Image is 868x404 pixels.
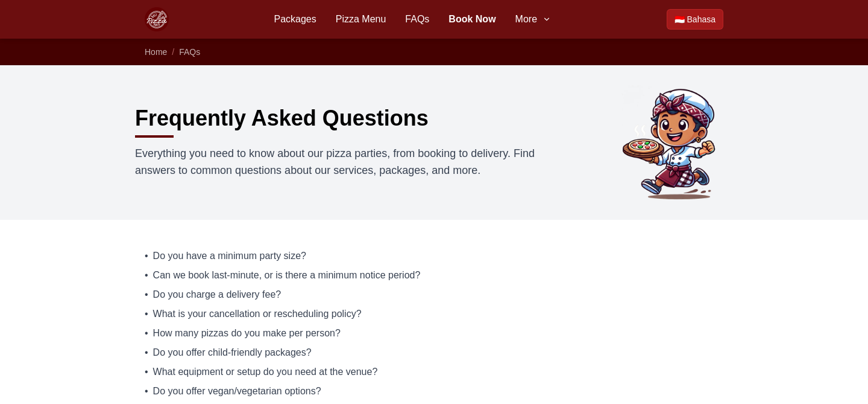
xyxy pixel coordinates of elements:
a: • What equipment or setup do you need at the venue? [145,365,723,379]
span: Do you have a minimum party size? [153,249,306,263]
img: Bali Pizza Party Logo [145,7,169,31]
span: Do you charge a delivery fee? [153,287,281,302]
a: Packages [274,12,316,27]
span: Do you offer vegan/vegetarian options? [153,384,321,399]
span: More [515,12,537,27]
a: • How many pizzas do you make per person? [145,326,723,341]
span: Do you offer child-friendly packages? [153,345,312,360]
span: What is your cancellation or rescheduling policy? [153,307,362,321]
span: • [145,345,148,360]
a: • Do you offer vegan/vegetarian options? [145,384,723,399]
span: • [145,307,148,321]
span: • [145,249,148,263]
span: How many pizzas do you make per person? [153,326,341,341]
span: • [145,326,148,341]
p: Everything you need to know about our pizza parties, from booking to delivery. Find answers to co... [135,145,540,179]
span: Can we book last-minute, or is there a minimum notice period? [153,268,421,283]
a: FAQs [405,12,429,27]
a: Pizza Menu [336,12,386,27]
a: Beralih ke Bahasa Indonesia [667,9,723,30]
li: / [172,46,174,58]
button: More [515,12,552,27]
span: Bahasa [687,13,715,25]
a: FAQs [179,47,200,57]
span: • [145,287,148,302]
a: Book Now [448,12,495,27]
span: • [145,384,148,399]
span: • [145,268,148,283]
a: • Do you offer child-friendly packages? [145,345,723,360]
a: • Can we book last-minute, or is there a minimum notice period? [145,268,723,283]
a: • Do you have a minimum party size? [145,249,723,263]
img: Common questions about Bali Pizza Party [617,85,733,200]
span: What equipment or setup do you need at the venue? [153,365,378,379]
h1: Frequently Asked Questions [135,106,429,130]
a: • Do you charge a delivery fee? [145,287,723,302]
span: • [145,365,148,379]
a: Home [145,47,167,57]
a: • What is your cancellation or rescheduling policy? [145,307,723,321]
